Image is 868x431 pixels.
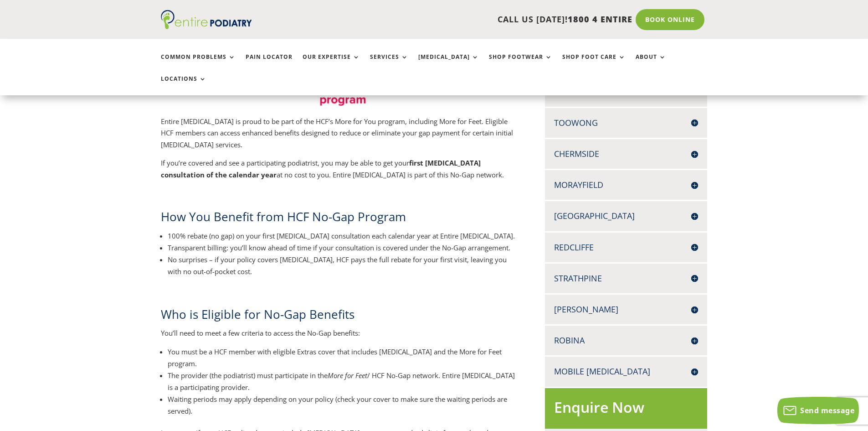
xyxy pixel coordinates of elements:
[489,54,552,73] a: Shop Footwear
[168,369,515,393] li: The provider (the podiatrist) must participate in the / HCF No-Gap network. Entire [MEDICAL_DATA]...
[168,230,515,242] li: 100% rebate (no gap) on your first [MEDICAL_DATA] consultation each calendar year at Entire [MEDI...
[246,54,293,73] a: Pain Locator
[554,117,698,129] h4: Toowong
[168,254,515,277] li: No surprises – if your policy covers [MEDICAL_DATA], HCF pays the full rebate for your first visi...
[554,397,698,422] h2: Enquire Now
[168,346,515,369] li: You must be a HCF member with eligible Extras cover that includes [MEDICAL_DATA] and the More for...
[554,273,698,284] h4: Strathpine
[636,54,666,73] a: About
[287,14,632,26] p: CALL US [DATE]!
[303,54,360,73] a: Our Expertise
[554,210,698,222] h4: [GEOGRAPHIC_DATA]
[562,54,626,73] a: Shop Foot Care
[161,54,236,73] a: Common Problems
[370,54,408,73] a: Services
[554,148,698,160] h4: Chermside
[554,366,698,377] h4: Mobile [MEDICAL_DATA]
[168,242,515,254] li: Transparent billing: you’ll know ahead of time if your consultation is covered under the No-Gap a...
[554,242,698,253] h4: Redcliffe
[554,335,698,346] h4: Robina
[161,10,252,29] img: logo (1)
[161,22,252,31] a: Entire Podiatry
[554,179,698,191] h4: Morayfield
[161,158,481,179] strong: first [MEDICAL_DATA] consultation of the calendar year
[161,157,515,187] p: If you’re covered and see a participating podiatrist, you may be able to get your at no cost to y...
[800,405,854,415] span: Send message
[568,14,632,25] span: 1800 4 ENTIRE
[777,397,859,424] button: Send message
[161,116,515,158] p: Entire [MEDICAL_DATA] is proud to be part of the HCF’s More for You program, including More for F...
[636,9,704,30] a: Book Online
[161,187,167,204] span: –
[161,76,206,95] a: Locations
[161,208,515,229] h2: How You Benefit from HCF No-Gap Program
[418,54,479,73] a: [MEDICAL_DATA]
[328,371,367,380] em: More for Feet
[161,306,515,327] h2: Who is Eligible for No-Gap Benefits
[168,393,515,417] li: Waiting periods may apply depending on your policy (check your cover to make sure the waiting per...
[554,304,698,315] h4: [PERSON_NAME]
[161,327,515,346] p: You’ll need to meet a few criteria to access the No-Gap benefits:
